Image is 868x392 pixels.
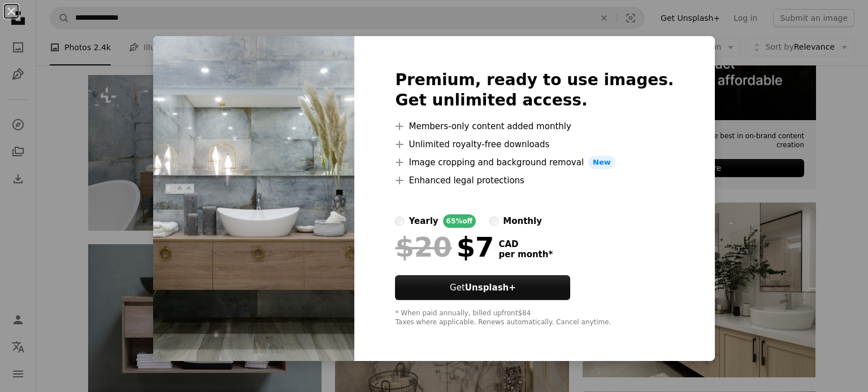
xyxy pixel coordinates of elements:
[395,309,674,327] div: * When paid annually, billed upfront $84 Taxes where applicable. Renews automatically. Cancel any...
[395,138,674,151] li: Unlimited royalty-free downloads
[395,70,674,111] h2: Premium, ready to use images. Get unlimited access.
[395,232,452,262] span: $20
[503,214,542,228] div: monthly
[395,120,674,133] li: Members-only content added monthly
[498,239,553,249] span: CAD
[395,156,674,169] li: Image cropping and background removal
[395,174,674,187] li: Enhanced legal protections
[489,217,498,226] input: monthly
[395,275,570,300] button: GetUnsplash+
[498,249,553,259] span: per month *
[443,214,476,228] div: 65% off
[153,36,354,361] img: premium_photo-1673015653127-835bb43a4115
[409,214,438,228] div: yearly
[465,283,516,293] strong: Unsplash+
[395,232,494,262] div: $7
[395,217,404,226] input: yearly65%off
[588,156,615,169] span: New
